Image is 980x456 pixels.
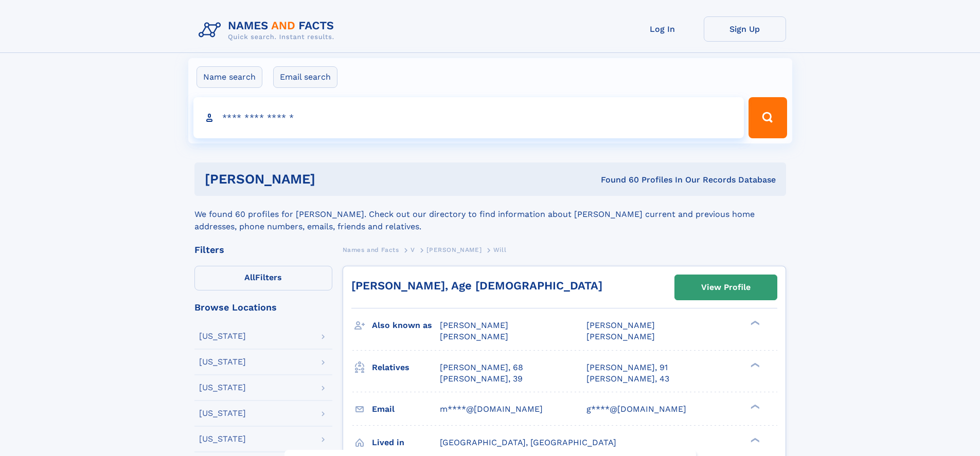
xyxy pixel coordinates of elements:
[372,359,440,376] h3: Relatives
[426,246,482,253] span: [PERSON_NAME]
[194,303,332,312] div: Browse Locations
[199,332,246,340] div: [US_STATE]
[343,243,399,256] a: Names and Facts
[675,275,777,300] a: View Profile
[440,373,523,385] a: [PERSON_NAME], 39
[372,434,440,451] h3: Lived in
[458,174,776,186] div: Found 60 Profiles In Our Records Database
[748,361,760,368] div: ❯
[194,245,332,254] div: Filters
[199,358,246,366] div: [US_STATE]
[748,403,760,410] div: ❯
[749,97,787,138] button: Search Button
[372,317,440,334] h3: Also known as
[586,362,668,373] a: [PERSON_NAME], 91
[440,362,523,373] a: [PERSON_NAME], 68
[372,400,440,418] h3: Email
[199,384,246,392] div: [US_STATE]
[440,437,616,447] span: [GEOGRAPHIC_DATA], [GEOGRAPHIC_DATA]
[440,320,508,330] span: [PERSON_NAME]
[748,436,760,443] div: ❯
[440,332,508,341] span: [PERSON_NAME]
[411,243,415,256] a: V
[748,320,760,326] div: ❯
[351,279,602,292] a: [PERSON_NAME], Age [DEMOGRAPHIC_DATA]
[586,332,655,341] span: [PERSON_NAME]
[701,276,751,299] div: View Profile
[244,272,255,282] span: All
[273,66,337,88] label: Email search
[704,16,786,42] a: Sign Up
[194,196,786,233] div: We found 60 profiles for [PERSON_NAME]. Check out our directory to find information about [PERSON...
[197,66,262,88] label: Name search
[586,320,655,330] span: [PERSON_NAME]
[194,266,332,290] label: Filters
[199,409,246,417] div: [US_STATE]
[411,246,415,253] span: V
[193,97,744,138] input: search input
[586,373,669,385] a: [PERSON_NAME], 43
[621,16,704,42] a: Log In
[426,243,482,256] a: [PERSON_NAME]
[493,246,506,253] span: Will
[205,173,458,186] h1: [PERSON_NAME]
[194,16,343,44] img: Logo Names and Facts
[199,435,246,443] div: [US_STATE]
